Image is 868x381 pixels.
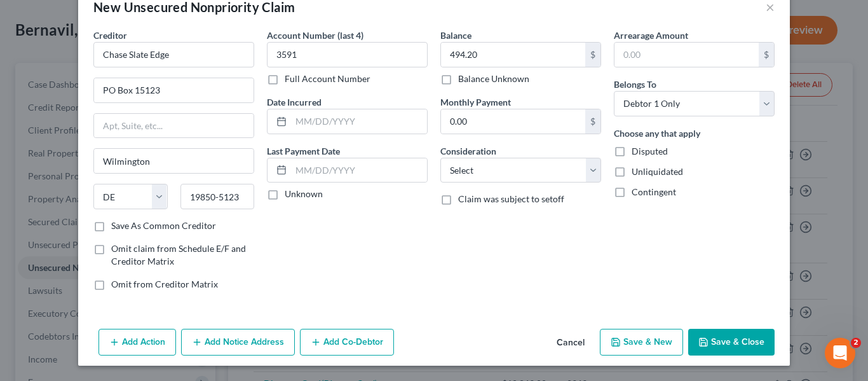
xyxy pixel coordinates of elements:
[585,43,600,67] div: $
[614,79,656,90] span: Belongs To
[614,43,759,67] input: 0.00
[98,329,176,356] button: Add Action
[458,193,564,204] span: Claim was subject to setoff
[614,29,688,42] label: Arrearage Amount
[291,158,427,183] input: MM/DD/YYYY
[441,109,585,134] input: 0.00
[614,127,700,140] label: Choose any that apply
[94,114,254,138] input: Apt, Suite, etc...
[111,279,218,289] span: Omit from Creditor Matrix
[267,42,428,67] input: XXXX
[291,109,427,134] input: MM/DD/YYYY
[267,95,322,109] label: Date Incurred
[93,30,127,41] span: Creditor
[300,329,394,356] button: Add Co-Debtor
[285,73,370,85] label: Full Account Number
[600,329,683,356] button: Save & New
[759,43,774,67] div: $
[585,109,600,134] div: $
[267,144,340,158] label: Last Payment Date
[94,78,254,102] input: Enter address...
[546,330,595,356] button: Cancel
[93,42,254,67] input: Search creditor by name...
[441,43,585,67] input: 0.00
[825,338,855,368] iframe: Intercom live chat
[851,338,861,348] span: 2
[440,95,511,109] label: Monthly Payment
[111,243,246,267] span: Omit claim from Schedule E/F and Creditor Matrix
[440,29,471,42] label: Balance
[111,219,216,232] label: Save As Common Creditor
[688,329,775,356] button: Save & Close
[440,144,496,158] label: Consideration
[285,188,323,200] label: Unknown
[94,149,254,173] input: Enter city...
[267,29,363,42] label: Account Number (last 4)
[632,146,668,156] span: Disputed
[181,329,295,356] button: Add Notice Address
[632,166,683,177] span: Unliquidated
[632,186,676,197] span: Contingent
[180,184,255,209] input: Enter zip...
[458,73,529,85] label: Balance Unknown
